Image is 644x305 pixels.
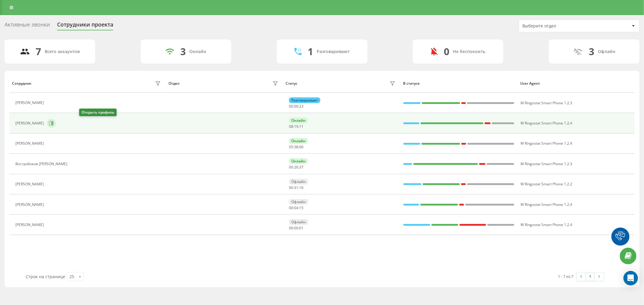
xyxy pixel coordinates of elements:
[289,185,293,190] span: 00
[294,185,298,190] span: 31
[294,124,298,129] span: 19
[521,202,572,207] span: W Ringostat Smart Phone 1.2.4
[444,46,449,57] div: 0
[286,81,297,86] div: Статус
[289,186,303,190] div: : :
[598,49,616,54] div: Офлайн
[26,274,65,279] span: Строк на странице
[623,271,638,285] div: Open Intercom Messenger
[299,144,303,149] span: 00
[289,165,303,169] div: : :
[289,104,293,109] span: 00
[294,144,298,149] span: 38
[299,185,303,190] span: 16
[180,46,186,57] div: 3
[189,49,206,54] div: Онлайн
[299,104,303,109] span: 23
[5,21,50,31] div: Активные звонки
[15,101,45,105] div: [PERSON_NAME]
[15,162,69,166] div: Востробоков [PERSON_NAME]
[69,274,74,280] div: 25
[289,225,293,231] span: 00
[289,205,293,210] span: 00
[45,49,80,54] div: Всего аккаунтов
[299,124,303,129] span: 11
[289,97,320,103] div: Разговаривает
[522,24,594,29] div: Выберите отдел
[586,272,595,281] a: 1
[403,81,514,86] div: В статусе
[15,203,45,207] div: [PERSON_NAME]
[289,144,293,149] span: 05
[12,81,31,86] div: Сотрудник
[453,49,485,54] div: Не беспокоить
[289,138,308,144] div: Онлайн
[520,81,632,86] div: User Agent
[168,81,179,86] div: Отдел
[289,145,303,149] div: : :
[289,165,293,170] span: 00
[15,223,45,227] div: [PERSON_NAME]
[15,141,45,146] div: [PERSON_NAME]
[521,181,572,187] span: W Ringostat Smart Phone 1.2.2
[289,179,308,184] div: Офлайн
[57,21,113,31] div: Сотрудники проекта
[317,49,350,54] div: Разговаривают
[558,273,574,279] div: 1 - 7 из 7
[289,219,308,225] div: Офлайн
[521,100,572,105] span: M Ringostat Smart Phone 1.2.3
[289,206,303,210] div: : :
[308,46,313,57] div: 1
[294,205,298,210] span: 04
[289,158,308,164] div: Онлайн
[15,182,45,186] div: [PERSON_NAME]
[289,199,308,205] div: Офлайн
[299,225,303,231] span: 01
[294,165,298,170] span: 26
[299,205,303,210] span: 15
[294,104,298,109] span: 00
[289,226,303,230] div: : :
[299,165,303,170] span: 37
[36,46,41,57] div: 7
[79,109,117,116] div: Открыть профиль
[289,124,303,129] div: : :
[521,222,572,227] span: W Ringostat Smart Phone 1.2.4
[294,225,298,231] span: 00
[521,121,572,126] span: W Ringostat Smart Phone 1.2.4
[289,124,293,129] span: 08
[15,121,45,125] div: [PERSON_NAME]
[289,118,308,123] div: Онлайн
[521,161,572,166] span: M Ringostat Smart Phone 1.2.3
[289,104,303,108] div: : :
[521,141,572,146] span: W Ringostat Smart Phone 1.2.4
[589,46,594,57] div: 3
